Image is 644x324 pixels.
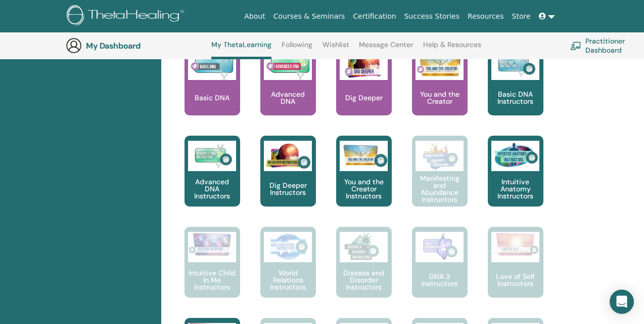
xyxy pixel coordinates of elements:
[412,175,468,203] p: Manifesting and Abundance Instructors
[260,182,316,196] p: Dig Deeper Instructors
[66,37,82,54] img: generic-user-icon.jpg
[412,91,468,105] p: You and the Creator
[416,232,464,262] img: DNA 3 Instructors
[359,40,413,57] a: Message Center
[185,45,240,136] a: Basic DNA Basic DNA
[340,50,388,80] img: Dig Deeper
[488,178,543,199] p: Intuitive Anatomy Instructors
[260,91,316,105] p: Advanced DNA
[341,94,387,101] p: Dig Deeper
[412,136,468,227] a: Manifesting and Abundance Instructors Manifesting and Abundance Instructors
[240,7,269,26] a: About
[416,50,464,77] img: You and the Creator
[412,273,468,287] p: DNA 3 Instructors
[488,45,543,136] a: Basic DNA Instructors Basic DNA Instructors
[412,45,468,136] a: You and the Creator You and the Creator
[260,227,316,318] a: World Relations Instructors World Relations Instructors
[185,269,240,291] p: Intuitive Child In Me Instructors
[336,136,392,227] a: You and the Creator Instructors You and the Creator Instructors
[67,5,188,28] img: logo.png
[86,41,187,51] h3: My Dashboard
[412,227,468,318] a: DNA 3 Instructors DNA 3 Instructors
[336,178,392,199] p: You and the Creator Instructors
[336,227,392,318] a: Disease and Disorder Instructors Disease and Disorder Instructors
[336,45,392,136] a: Dig Deeper Dig Deeper
[211,40,271,59] a: My ThetaLearning
[491,141,539,171] img: Intuitive Anatomy Instructors
[423,40,481,57] a: Help & Resources
[488,227,543,318] a: Love of Self Instructors Love of Self Instructors
[264,141,312,171] img: Dig Deeper Instructors
[416,141,464,171] img: Manifesting and Abundance Instructors
[491,50,539,80] img: Basic DNA Instructors
[185,136,240,227] a: Advanced DNA Instructors Advanced DNA Instructors
[570,42,581,50] img: chalkboard-teacher.svg
[336,269,392,291] p: Disease and Disorder Instructors
[260,269,316,291] p: World Relations Instructors
[400,7,464,26] a: Success Stories
[323,40,349,57] a: Wishlist
[188,141,236,171] img: Advanced DNA Instructors
[488,136,543,227] a: Intuitive Anatomy Instructors Intuitive Anatomy Instructors
[340,141,388,171] img: You and the Creator Instructors
[269,7,349,26] a: Courses & Seminars
[349,7,400,26] a: Certification
[610,290,634,314] div: Open Intercom Messenger
[508,7,535,26] a: Store
[282,40,312,57] a: Following
[264,50,312,80] img: Advanced DNA
[188,232,236,257] img: Intuitive Child In Me Instructors
[264,232,312,262] img: World Relations Instructors
[488,273,543,287] p: Love of Self Instructors
[188,50,236,80] img: Basic DNA
[185,227,240,318] a: Intuitive Child In Me Instructors Intuitive Child In Me Instructors
[491,232,539,257] img: Love of Self Instructors
[260,45,316,136] a: Advanced DNA Advanced DNA
[185,178,240,199] p: Advanced DNA Instructors
[340,232,388,262] img: Disease and Disorder Instructors
[488,91,543,105] p: Basic DNA Instructors
[464,7,508,26] a: Resources
[260,136,316,227] a: Dig Deeper Instructors Dig Deeper Instructors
